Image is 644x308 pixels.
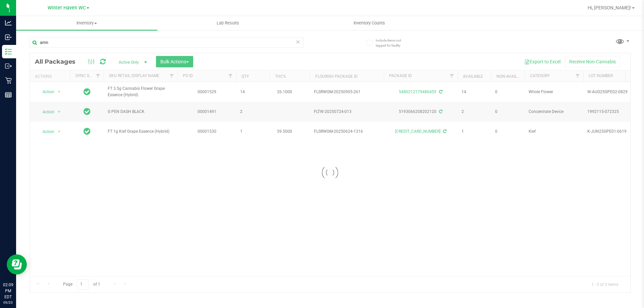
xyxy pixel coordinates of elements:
p: 02:09 PM EDT [3,282,13,300]
a: Inventory [16,16,157,30]
inline-svg: Retail [5,77,12,84]
inline-svg: Reports [5,91,12,98]
span: Winter Haven WC [48,5,86,11]
span: Clear [296,38,300,46]
span: Inventory Counts [344,20,394,26]
inline-svg: Analytics [5,19,12,26]
inline-svg: Outbound [5,63,12,69]
a: Inventory Counts [299,16,440,30]
span: Lab Results [208,20,248,26]
inline-svg: Inventory [5,48,12,55]
input: Search Package ID, Item Name, SKU, Lot or Part Number... [30,38,304,48]
span: Inventory [16,20,157,26]
iframe: Resource center [7,254,27,274]
span: Hi, [PERSON_NAME]! [588,5,631,10]
span: Include items not tagged for facility [376,38,409,48]
a: Lab Results [157,16,299,30]
p: 09/23 [3,300,13,305]
inline-svg: Inbound [5,34,12,41]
